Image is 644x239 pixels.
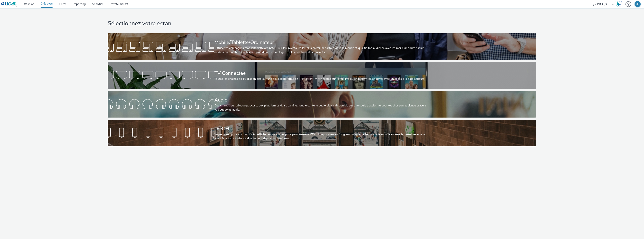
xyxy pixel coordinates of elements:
a: AudioDes chaînes de radio, de podcasts aux plateformes de streaming: tout le contenu audio digita... [108,91,536,118]
a: Hawk Academy [616,1,623,7]
div: Audio [214,96,428,104]
div: Toutes les chaines de TV disponibles sur une seule plateforme en IPTV et en TV connectée sur le f... [214,77,428,81]
a: Mobile/Tablette/OrdinateurDiffuse tes campagnes mobile/tablette/ordinateur sur les inventaires le... [108,33,536,60]
a: DOOHVoyez grand pour vos publicités! Affichez-vous sur les principaux réseaux DOOH disponibles en... [108,120,536,146]
div: Diffuse tes campagnes mobile/tablette/ordinateur sur les inventaires les plus premium partout dan... [214,46,428,54]
img: undefined Logo [1,2,17,7]
img: Hawk Academy [616,1,622,7]
div: DOOH [214,125,428,132]
div: TV Connectée [214,70,428,77]
div: JP [636,1,639,7]
div: Voyez grand pour vos publicités! Affichez-vous sur les principaux réseaux DOOH disponibles en pro... [214,132,428,141]
h1: Sélectionnez votre écran [108,20,536,28]
a: TV ConnectéeToutes les chaines de TV disponibles sur une seule plateforme en IPTV et en TV connec... [108,62,536,89]
div: Des chaînes de radio, de podcasts aux plateformes de streaming: tout le contenu audio digital dis... [214,104,428,112]
div: Mobile/Tablette/Ordinateur [214,39,428,46]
